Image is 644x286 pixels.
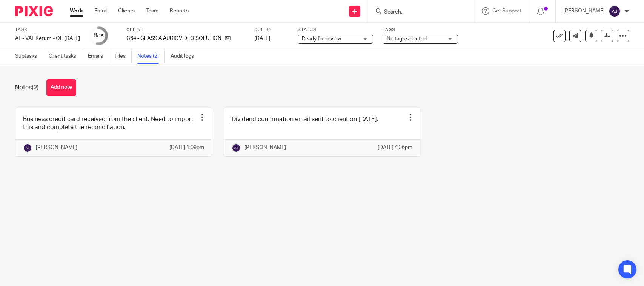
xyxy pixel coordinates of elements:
a: Subtasks [15,49,43,64]
img: svg%3E [23,143,32,152]
label: Task [15,27,80,33]
a: Work [70,7,83,15]
a: Email [94,7,107,15]
p: [PERSON_NAME] [36,144,77,151]
a: Notes (2) [137,49,165,64]
a: Team [146,7,158,15]
label: Client [126,27,245,33]
h1: Notes [15,84,39,92]
input: Search [383,9,451,16]
a: Files [115,49,132,64]
label: Due by [254,27,288,33]
img: svg%3E [609,5,621,17]
p: [PERSON_NAME] [244,144,286,151]
img: svg%3E [232,143,241,152]
a: Clients [118,7,135,15]
div: 8 [94,31,104,40]
p: [PERSON_NAME] [563,7,605,15]
img: Pixie [15,6,53,16]
span: [DATE] [254,36,270,41]
a: Audit logs [171,49,200,64]
p: [DATE] 1:09pm [169,144,204,151]
label: Status [298,27,373,33]
span: (2) [32,85,39,91]
a: Emails [88,49,109,64]
span: No tags selected [387,36,427,42]
p: C64 - CLASS A AUDIOVIDEO SOLUTIONS LTD [126,35,221,42]
p: [DATE] 4:36pm [378,144,412,151]
small: /15 [97,34,104,38]
a: Reports [170,7,189,15]
a: Client tasks [49,49,82,64]
span: Get Support [492,8,521,14]
div: AT - VAT Return - QE [DATE] [15,35,80,42]
div: AT - VAT Return - QE 31-08-2025 [15,35,80,42]
label: Tags [383,27,458,33]
span: Ready for review [302,36,341,42]
button: Add note [46,79,76,96]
